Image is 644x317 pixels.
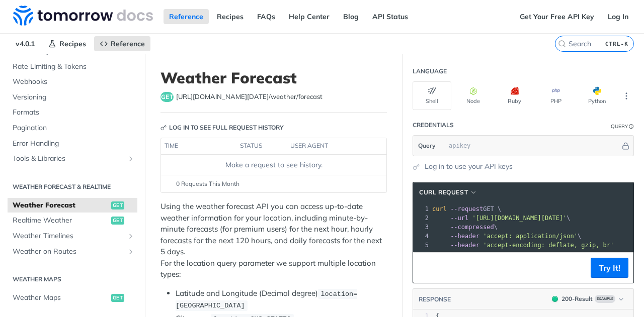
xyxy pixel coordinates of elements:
button: Show subpages for Tools & Libraries [127,155,135,163]
button: Try It! [591,258,628,278]
a: API Status [367,9,414,24]
div: 2 [413,214,430,223]
span: --compressed [450,224,494,231]
button: Ruby [495,81,534,110]
span: get [111,217,124,225]
span: '[URL][DOMAIN_NAME][DATE]' [472,215,567,222]
span: Pagination [13,123,135,133]
span: get [111,294,124,302]
h2: Weather Forecast & realtime [8,182,137,191]
span: get [111,201,124,209]
th: user agent [287,138,366,154]
h1: Weather Forecast [160,69,387,87]
h2: Weather Maps [8,275,137,284]
a: Log In [602,9,634,24]
span: --url [450,215,468,222]
span: \ [432,233,581,240]
span: --header [450,233,479,240]
a: Recipes [211,9,249,24]
span: get [160,92,174,102]
div: Language [413,67,447,76]
th: status [236,138,287,154]
a: Weather Mapsget [8,290,137,305]
span: v4.0.1 [10,36,40,51]
div: Make a request to see history. [165,160,382,170]
span: GET \ [432,205,501,213]
span: --request [450,205,483,213]
a: Recipes [43,36,92,51]
a: Help Center [283,9,335,24]
button: Show subpages for Weather Timelines [127,232,135,240]
span: 'accept: application/json' [483,233,578,240]
button: 200200-ResultExample [547,294,628,304]
a: Realtime Weatherget [8,213,137,228]
span: Error Handling [13,139,135,149]
a: Versioning [8,90,137,105]
a: Error Handling [8,136,137,151]
span: \ [432,224,498,231]
div: Query [611,123,628,130]
span: Versioning [13,92,135,102]
button: PHP [536,81,575,110]
span: 'accept-encoding: deflate, gzip, br' [483,242,614,249]
span: Tools & Libraries [13,154,124,164]
span: 0 Requests This Month [176,179,239,188]
a: Log in to use your API keys [425,161,513,172]
span: Realtime Weather [13,216,109,226]
a: Tools & LibrariesShow subpages for Tools & Libraries [8,151,137,166]
span: Reference [111,39,145,48]
i: Information [629,124,634,129]
svg: Key [160,125,167,131]
a: Reference [164,9,209,24]
button: Python [578,81,616,110]
div: Credentials [413,121,454,130]
a: Blog [338,9,364,24]
div: 1 [413,204,430,214]
p: Using the weather forecast API you can access up-to-date weather information for your location, i... [160,201,387,280]
span: Weather on Routes [13,247,124,257]
a: Reference [94,36,150,51]
span: Weather Maps [13,293,109,303]
span: \ [432,215,571,222]
button: Node [454,81,493,110]
button: RESPONSE [418,294,451,304]
div: 200 - Result [561,294,593,303]
img: Tomorrow.io Weather API Docs [13,6,153,26]
a: Formats [8,105,137,120]
div: QueryInformation [611,123,634,130]
th: time [161,138,236,154]
a: Weather TimelinesShow subpages for Weather Timelines [8,229,137,244]
a: Pagination [8,121,137,136]
button: More Languages [619,88,634,103]
span: Webhooks [13,77,135,87]
span: Example [595,295,615,303]
a: Weather on RoutesShow subpages for Weather on Routes [8,244,137,259]
div: 3 [413,223,430,232]
span: Rate Limiting & Tokens [13,62,135,72]
a: FAQs [252,9,281,24]
span: curl [432,205,447,213]
button: cURL Request [416,187,481,197]
button: Copy to clipboard [418,260,432,275]
div: Log in to see full request history [160,123,284,132]
button: Query [413,136,441,156]
a: Rate Limiting & Tokens [8,59,137,74]
button: Show subpages for Weather on Routes [127,248,135,256]
a: Get Your Free API Key [514,9,600,24]
button: Hide [620,141,631,151]
span: Query [418,141,436,150]
a: Webhooks [8,74,137,89]
div: 4 [413,232,430,241]
svg: Search [558,40,566,48]
button: Shell [413,81,451,110]
svg: More ellipsis [622,91,631,100]
span: Weather Timelines [13,231,124,241]
li: Latitude and Longitude (Decimal degree) [176,288,387,311]
span: https://api.tomorrow.io/v4/weather/forecast [176,92,323,102]
span: Recipes [59,39,86,48]
div: 5 [413,241,430,250]
input: apikey [444,136,620,156]
span: Weather Forecast [13,200,109,210]
a: Weather Forecastget [8,198,137,213]
span: --header [450,242,479,249]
